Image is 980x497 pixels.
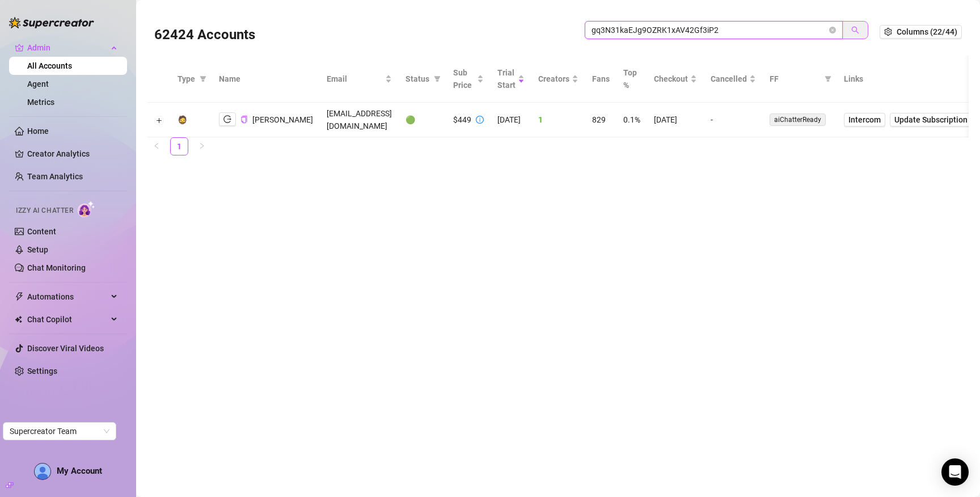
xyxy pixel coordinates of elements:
[647,103,704,137] td: [DATE]
[538,115,543,124] span: 1
[623,115,640,124] span: 0.1%
[405,73,429,85] span: Status
[27,79,49,89] a: Agent
[711,73,747,85] span: Cancelled
[491,103,531,137] td: [DATE]
[27,310,108,328] span: Chat Copilot
[9,17,94,28] img: logo-BBDzfeDw.svg
[890,113,972,127] button: Update Subscription
[223,115,231,123] span: logout
[647,56,704,103] th: Checkout
[538,73,569,85] span: Creators
[153,142,160,149] span: left
[219,112,236,126] button: logout
[837,56,979,103] th: Links
[825,75,831,82] span: filter
[171,138,188,155] a: 1
[894,115,968,124] span: Update Subscription
[27,263,86,272] a: Chat Monitoring
[57,466,102,476] span: My Account
[616,56,647,103] th: Top %
[200,75,206,82] span: filter
[27,367,57,376] a: Settings
[15,315,22,323] img: Chat Copilot
[193,137,211,155] button: right
[704,56,763,103] th: Cancelled
[193,137,211,155] li: Next Page
[327,73,383,85] span: Email
[320,56,399,103] th: Email
[27,98,54,107] a: Metrics
[446,56,491,103] th: Sub Price
[15,43,24,52] span: crown
[10,423,109,440] span: Supercreator Team
[432,70,443,87] span: filter
[770,113,826,126] span: aiChatterReady
[212,56,320,103] th: Name
[941,458,969,486] div: Open Intercom Messenger
[27,145,118,163] a: Creator Analytics
[15,292,24,301] span: thunderbolt
[27,172,83,181] a: Team Analytics
[476,116,484,124] span: info-circle
[453,66,475,91] span: Sub Price
[240,115,248,124] button: Copy Account UID
[197,70,209,87] span: filter
[654,73,688,85] span: Checkout
[897,27,957,36] span: Columns (22/44)
[405,115,415,124] span: 🟢
[851,26,859,34] span: search
[147,137,166,155] button: left
[155,116,164,125] button: Expand row
[880,25,962,39] button: Columns (22/44)
[770,73,820,85] span: FF
[27,227,56,236] a: Content
[147,137,166,155] li: Previous Page
[453,113,471,126] div: $449
[27,39,108,57] span: Admin
[78,201,95,217] img: AI Chatter
[178,73,195,85] span: Type
[592,115,606,124] span: 829
[6,481,14,489] span: build
[848,113,881,126] span: Intercom
[240,116,248,123] span: copy
[170,137,188,155] li: 1
[27,127,49,136] a: Home
[704,103,763,137] td: -
[27,344,104,353] a: Discover Viral Videos
[27,288,108,306] span: Automations
[434,75,441,82] span: filter
[829,27,836,33] button: close-circle
[178,113,187,126] div: 🧔
[252,115,313,124] span: [PERSON_NAME]
[884,28,892,36] span: setting
[822,70,834,87] span: filter
[491,56,531,103] th: Trial Start
[198,142,205,149] span: right
[844,113,885,127] a: Intercom
[16,205,73,216] span: Izzy AI Chatter
[592,24,827,36] input: Search by UID / Name / Email / Creator Username
[497,66,516,91] span: Trial Start
[27,61,72,70] a: All Accounts
[35,464,50,479] img: AD_cMMTxCeTpmN1d5MnKJ1j-_uXZCpTKapSSqNGg4PyXtR_tCW7gZXTNmFz2tpVv9LSyNV7ff1CaS4f4q0HLYKULQOwoM5GQR...
[27,245,48,254] a: Setup
[320,103,399,137] td: [EMAIL_ADDRESS][DOMAIN_NAME]
[531,56,585,103] th: Creators
[585,56,616,103] th: Fans
[154,26,255,44] h3: 62424 Accounts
